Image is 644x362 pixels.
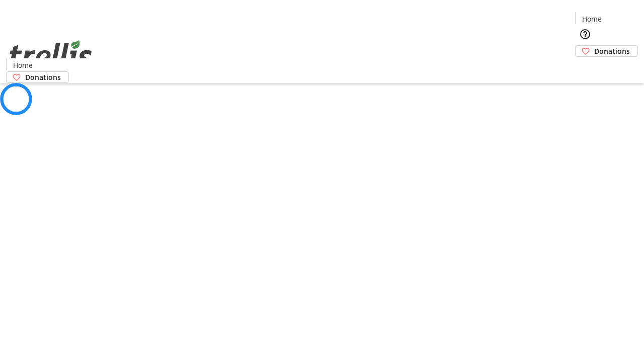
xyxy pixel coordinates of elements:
a: Donations [575,45,638,57]
button: Help [575,24,595,44]
span: Home [13,60,33,70]
a: Donations [6,71,69,83]
span: Donations [25,72,61,82]
a: Home [7,60,39,70]
button: Cart [575,57,595,77]
span: Donations [594,46,630,56]
span: Home [582,14,602,24]
a: Home [576,14,608,24]
img: Orient E2E Organization q9zma5UAMd's Logo [6,29,96,79]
